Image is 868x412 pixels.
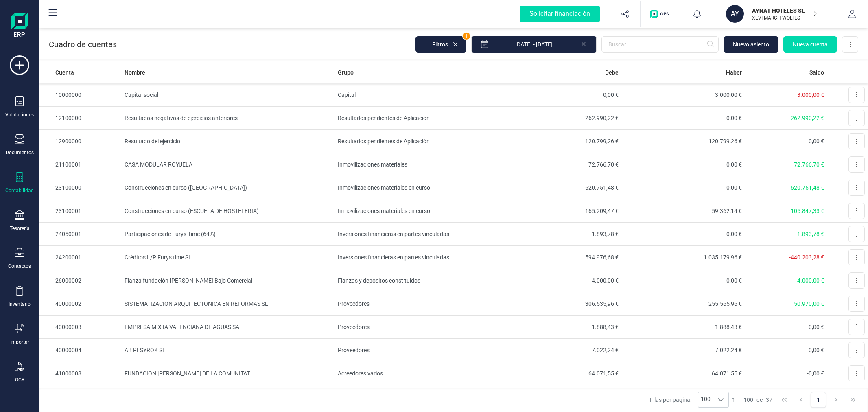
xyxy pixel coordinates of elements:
[622,199,745,223] td: 59.362,14 €
[432,40,448,48] span: Filtros
[809,68,824,77] span: Saldo
[809,324,824,330] span: 0,00 €
[796,92,824,98] span: -3.000,00 €
[335,316,498,339] td: Proveedores
[55,68,74,77] span: Cuenta
[498,83,622,107] td: 0,00 €
[463,33,470,40] span: 1
[39,362,121,385] td: 41000008
[622,339,745,362] td: 7.022,24 €
[724,36,778,53] button: Nuevo asiento
[39,176,121,199] td: 23100000
[752,15,817,21] p: XEVI MARCH WOLTÉS
[39,153,121,176] td: 21100001
[622,176,745,199] td: 0,00 €
[793,40,828,48] span: Nueva cuenta
[794,161,824,168] span: 72.766,70 €
[121,130,335,153] td: Resultado del ejercicio
[794,392,809,408] button: Previous Page
[743,396,753,404] span: 100
[733,40,769,48] span: Nuevo asiento
[807,370,824,377] span: -0,00 €
[39,292,121,316] td: 40000002
[10,339,29,345] div: Importar
[39,385,121,408] td: 41000011
[338,68,354,77] span: Grupo
[776,392,792,408] button: First Page
[121,153,335,176] td: CASA MODULAR ROYUELA
[39,339,121,362] td: 40000004
[498,269,622,292] td: 4.000,00 €
[601,36,719,53] input: Buscar
[125,68,145,77] span: Nombre
[766,396,772,404] span: 37
[789,254,824,261] span: -440.203,28 €
[726,5,744,23] div: AY
[335,292,498,316] td: Proveedores
[39,107,121,130] td: 12100000
[335,83,498,107] td: Capital
[732,396,735,404] span: 1
[39,246,121,269] td: 24200001
[498,362,622,385] td: 64.071,55 €
[121,362,335,385] td: FUNDACION [PERSON_NAME] DE LA COMUNITAT
[5,112,34,118] div: Validaciones
[121,246,335,269] td: Créditos L/P Furys time SL
[498,339,622,362] td: 7.022,24 €
[335,223,498,246] td: Inversiones financieras en partes vinculadas
[622,362,745,385] td: 64.071,55 €
[794,300,824,307] span: 50.970,00 €
[335,153,498,176] td: Inmovilizaciones materiales
[121,199,335,223] td: Construcciones en curso (ESCUELA DE HOSTELERÍA)
[605,68,619,77] span: Debe
[791,115,824,121] span: 262.990,22 €
[49,39,117,50] p: Cuadro de cuentas
[39,199,121,223] td: 23100001
[335,199,498,223] td: Inmovilizaciones materiales en curso
[39,316,121,339] td: 40000003
[498,385,622,408] td: 95,95 €
[498,292,622,316] td: 306.535,96 €
[121,339,335,362] td: AB RESYROK SL
[121,292,335,316] td: SISTEMATIZACION ARQUITECTONICA EN REFORMAS SL
[121,83,335,107] td: Capital social
[39,83,121,107] td: 10000000
[121,385,335,408] td: REGISTRO MERCANTIL DE VALENCIA CB
[845,392,861,408] button: Last Page
[15,377,24,383] div: OCR
[622,246,745,269] td: 1.035.179,96 €
[415,36,466,53] button: Filtros
[335,339,498,362] td: Proveedores
[622,107,745,130] td: 0,00 €
[645,1,677,27] button: Logo de OPS
[723,1,827,27] button: AYAYNAT HOTELES SLXEVI MARCH WOLTÉS
[726,68,742,77] span: Haber
[622,269,745,292] td: 0,00 €
[39,269,121,292] td: 26000002
[121,176,335,199] td: Construcciones en curso ([GEOGRAPHIC_DATA])
[498,176,622,199] td: 620.751,48 €
[622,130,745,153] td: 120.799,26 €
[335,269,498,292] td: Fianzas y depósitos constituidos
[732,396,772,404] div: -
[809,347,824,353] span: 0,00 €
[809,138,824,145] span: 0,00 €
[698,392,713,407] span: 100
[498,223,622,246] td: 1.893,78 €
[622,316,745,339] td: 1.888,43 €
[11,13,28,39] img: Logo Finanedi
[335,130,498,153] td: Resultados pendientes de Aplicación
[756,396,763,404] span: de
[622,223,745,246] td: 0,00 €
[797,231,824,237] span: 1.893,78 €
[498,130,622,153] td: 120.799,26 €
[622,153,745,176] td: 0,00 €
[797,277,824,284] span: 4.000,00 €
[121,223,335,246] td: Participaciones de Furys Time (64%)
[622,292,745,316] td: 255.565,96 €
[520,6,600,22] div: Solicitar financiación
[510,1,610,27] button: Solicitar financiación
[752,7,817,15] p: AYNAT HOTELES SL
[9,301,31,307] div: Inventario
[121,107,335,130] td: Resultados negativos de ejercicios anteriores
